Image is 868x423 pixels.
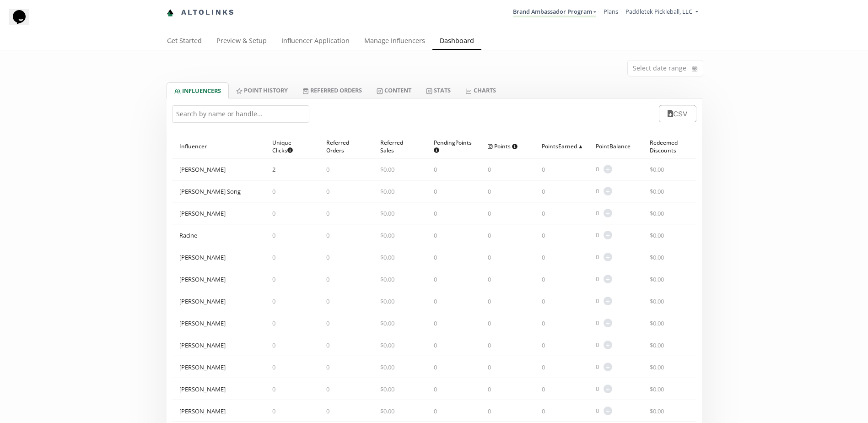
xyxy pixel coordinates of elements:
[542,319,545,327] span: 0
[172,105,309,123] input: Search by name or handle...
[488,363,491,371] span: 0
[542,385,545,393] span: 0
[488,209,491,217] span: 0
[272,139,304,154] span: Unique Clicks
[380,135,420,158] div: Referred Sales
[488,341,491,349] span: 0
[272,341,275,349] span: 0
[650,363,664,371] span: $ 0.00
[434,165,437,174] span: 0
[434,253,437,261] span: 0
[434,319,437,327] span: 0
[179,297,226,305] div: [PERSON_NAME]
[434,231,437,239] span: 0
[596,297,599,305] span: 0
[650,341,664,349] span: $ 0.00
[272,385,275,393] span: 0
[604,165,612,174] span: +
[326,253,329,261] span: 0
[179,187,241,195] div: [PERSON_NAME] Song
[596,385,599,393] span: 0
[488,165,491,174] span: 0
[692,64,697,73] svg: calendar
[604,209,612,217] span: +
[326,275,329,283] span: 0
[179,407,226,415] div: [PERSON_NAME]
[604,407,612,415] span: +
[434,139,472,154] span: Pending Points
[488,385,491,393] span: 0
[596,341,599,349] span: 0
[488,407,491,415] span: 0
[272,407,275,415] span: 0
[542,363,545,371] span: 0
[357,33,432,51] a: Manage Influencers
[179,231,197,239] div: Racine
[604,297,612,305] span: +
[604,7,618,16] a: Plans
[419,82,458,98] a: Stats
[326,231,329,239] span: 0
[380,209,394,217] span: $ 0.00
[596,231,599,239] span: 0
[326,407,329,415] span: 0
[604,363,612,371] span: +
[604,385,612,393] span: +
[160,33,209,51] a: Get Started
[542,209,545,217] span: 0
[272,253,275,261] span: 0
[380,363,394,371] span: $ 0.00
[488,187,491,195] span: 0
[380,385,394,393] span: $ 0.00
[604,187,612,195] span: +
[326,135,366,158] div: Referred Orders
[326,209,329,217] span: 0
[179,253,226,261] div: [PERSON_NAME]
[596,275,599,283] span: 0
[604,275,612,283] span: +
[542,275,545,283] span: 0
[596,165,599,174] span: 0
[650,253,664,261] span: $ 0.00
[488,253,491,261] span: 0
[596,209,599,217] span: 0
[542,407,545,415] span: 0
[272,363,275,371] span: 0
[272,209,275,217] span: 0
[650,297,664,305] span: $ 0.00
[380,319,394,327] span: $ 0.00
[380,407,394,415] span: $ 0.00
[326,363,329,371] span: 0
[179,363,226,371] div: [PERSON_NAME]
[650,275,664,283] span: $ 0.00
[488,319,491,327] span: 0
[9,9,38,37] iframe: chat widget
[596,363,599,371] span: 0
[179,135,258,158] div: Influencer
[542,165,545,174] span: 0
[650,385,664,393] span: $ 0.00
[650,135,689,158] div: Redeemed Discounts
[434,275,437,283] span: 0
[432,33,481,51] a: Dashboard
[596,253,599,261] span: 0
[326,341,329,349] span: 0
[650,165,664,174] span: $ 0.00
[625,7,698,18] a: Paddletek Pickleball, LLC
[650,407,664,415] span: $ 0.00
[179,275,226,283] div: [PERSON_NAME]
[272,165,275,174] span: 2
[434,363,437,371] span: 0
[272,187,275,195] span: 0
[272,319,275,327] span: 0
[488,142,518,150] span: Points
[604,341,612,349] span: +
[229,82,295,98] a: Point HISTORY
[326,165,329,174] span: 0
[179,165,226,174] div: [PERSON_NAME]
[542,253,545,261] span: 0
[272,231,275,239] span: 0
[596,135,635,158] div: Point Balance
[604,253,612,261] span: +
[380,165,394,174] span: $ 0.00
